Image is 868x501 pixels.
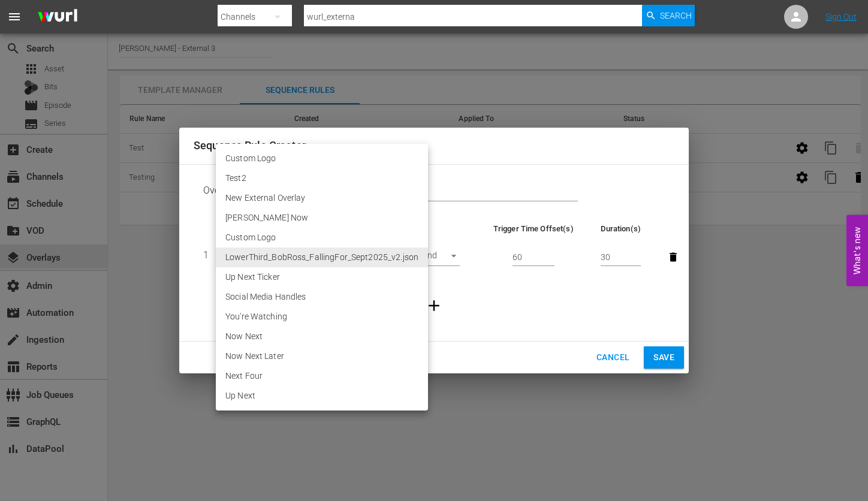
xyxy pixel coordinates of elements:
li: Up Next [216,386,428,406]
li: Now Next Later [216,346,428,366]
img: ans4CAIJ8jUAAAAAAAAAAAAAAAAAAAAAAAAgQb4GAAAAAAAAAAAAAAAAAAAAAAAAJMjXAAAAAAAAAAAAAAAAAAAAAAAAgAT5G... [29,3,86,31]
li: New External Overlay [216,188,428,208]
li: Next Four [216,366,428,386]
li: Up Next Ticker [216,267,428,287]
li: Custom Logo [216,149,428,168]
li: LowerThird_BobRoss_FallingFor_Sept2025_v2.json [216,248,428,267]
li: Custom Logo [216,228,428,248]
li: Social Media Handles [216,287,428,307]
a: Sign Out [825,12,857,22]
li: Test2 [216,168,428,188]
button: Open Feedback Widget [846,215,868,286]
li: [PERSON_NAME] Now [216,208,428,228]
span: menu [7,10,22,24]
li: You're Watching [216,307,428,327]
span: Search [660,5,692,26]
li: Now Next [216,327,428,346]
